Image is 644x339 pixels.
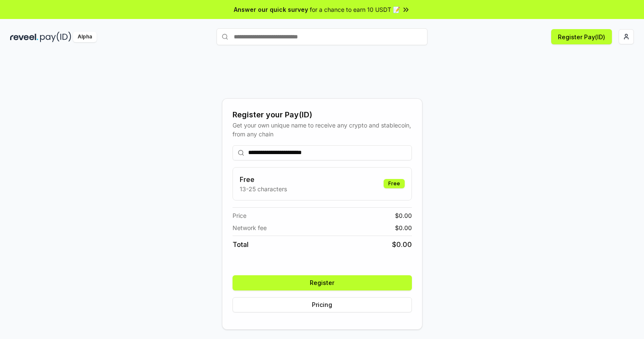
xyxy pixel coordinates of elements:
[233,121,412,138] div: Get your own unique name to receive any crypto and stablecoin, from any chain
[240,174,287,184] h3: Free
[395,211,412,220] span: $ 0.00
[384,179,405,188] div: Free
[310,5,400,14] span: for a chance to earn 10 USDT 📝
[392,239,412,250] span: $ 0.00
[233,275,412,290] button: Register
[233,297,412,312] button: Pricing
[40,32,71,42] img: pay_id
[73,32,97,42] div: Alpha
[233,239,249,250] span: Total
[234,5,308,14] span: Answer our quick survey
[233,211,246,220] span: Price
[395,223,412,232] span: $ 0.00
[233,109,412,121] div: Register your Pay(ID)
[240,184,287,193] p: 13-25 characters
[551,29,612,44] button: Register Pay(ID)
[10,32,38,42] img: reveel_dark
[233,223,267,232] span: Network fee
